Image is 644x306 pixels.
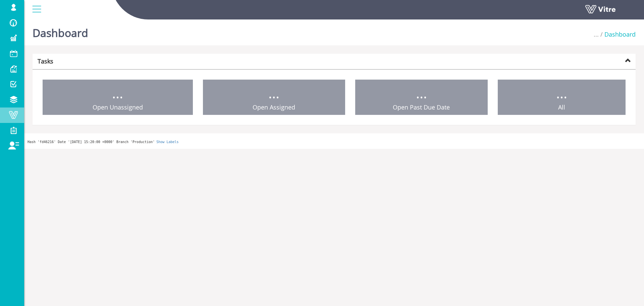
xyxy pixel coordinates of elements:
span: ... [268,83,279,102]
a: ... All [498,80,626,115]
span: ... [556,83,567,102]
span: Open Assigned [253,103,295,111]
a: ... Open Past Due Date [355,80,488,115]
span: ... [112,83,123,102]
span: ... [416,83,427,102]
span: ... [594,30,599,38]
h1: Dashboard [33,17,88,45]
span: All [558,103,565,111]
span: Hash 'fd46216' Date '[DATE] 15:20:00 +0000' Branch 'Production' [28,140,155,144]
a: Show Labels [156,140,178,144]
span: Open Past Due Date [393,103,450,111]
a: ... Open Assigned [203,80,345,115]
li: Dashboard [599,30,636,39]
strong: Tasks [38,57,53,65]
span: Open Unassigned [93,103,143,111]
a: ... Open Unassigned [43,80,193,115]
